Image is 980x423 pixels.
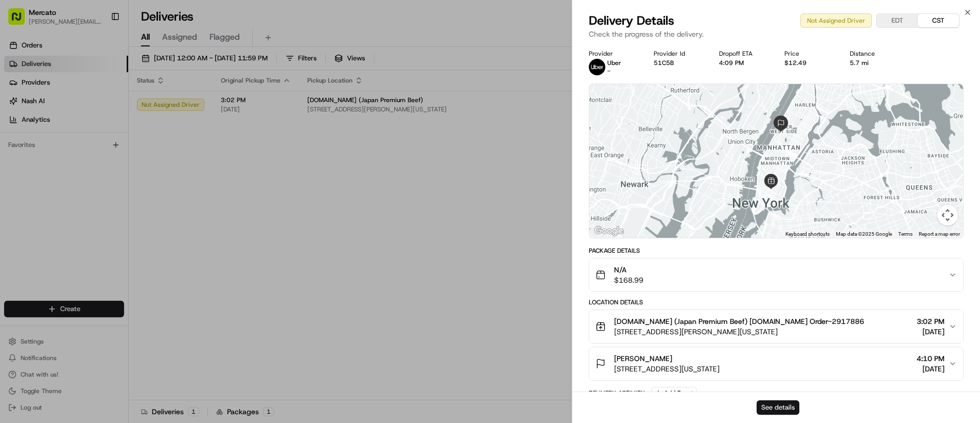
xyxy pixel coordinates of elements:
[35,109,130,117] div: We're available if you need us!
[917,327,944,337] span: [DATE]
[87,151,95,159] div: 💻
[589,50,638,58] div: Provider
[836,231,892,237] span: Map data ©2025 Google
[917,353,944,364] span: 4:10 PM
[784,59,833,67] div: $12.49
[589,247,964,255] div: Package Details
[917,364,944,374] span: [DATE]
[719,50,768,58] div: Dropoff ETA
[937,205,958,225] button: Map camera controls
[589,310,963,343] button: [DOMAIN_NAME] (Japan Premium Beef) [DOMAIN_NAME] Order-2917886[STREET_ADDRESS][PERSON_NAME][US_ST...
[592,224,626,238] a: Open this area in Google Maps (opens a new window)
[607,67,610,75] span: -
[850,50,899,58] div: Distance
[614,353,672,364] span: [PERSON_NAME]
[73,174,125,183] a: Powered byPylon
[589,29,964,39] p: Check the progress of the delivery.
[898,231,913,237] a: Terms (opens in new tab)
[614,275,643,285] span: $168.99
[719,59,768,67] div: 4:09 PM
[654,59,674,67] button: 51C5B
[10,10,31,31] img: Nash
[589,258,963,291] button: N/A$168.99
[614,265,643,275] span: N/A
[21,150,79,160] span: Knowledge Base
[654,50,703,58] div: Provider Id
[607,59,621,67] span: Uber
[6,145,83,164] a: 📗Knowledge Base
[589,59,605,75] img: uber-new-logo.jpeg
[10,99,29,117] img: 1736555255976-a54dd68f-1ca7-489b-9aae-adbdc363a1c4
[83,145,169,164] a: 💻API Documentation
[589,298,964,306] div: Location Details
[651,387,697,399] button: Add Event
[757,400,799,415] button: See details
[97,150,165,160] span: API Documentation
[917,316,944,327] span: 3:02 PM
[614,364,720,374] span: [STREET_ADDRESS][US_STATE]
[614,327,864,337] span: [STREET_ADDRESS][PERSON_NAME][US_STATE]
[919,231,960,237] a: Report a map error
[27,67,170,77] input: Clear
[589,389,645,397] div: Delivery Activity
[850,59,899,67] div: 5.7 mi
[614,316,864,327] span: [DOMAIN_NAME] (Japan Premium Beef) [DOMAIN_NAME] Order-2917886
[877,14,918,27] button: EDT
[592,224,626,238] img: Google
[175,102,187,114] button: Start new chat
[102,175,125,183] span: Pylon
[589,347,963,380] button: [PERSON_NAME][STREET_ADDRESS][US_STATE]4:10 PM[DATE]
[785,231,830,238] button: Keyboard shortcuts
[784,50,833,58] div: Price
[589,12,674,29] span: Delivery Details
[35,99,169,109] div: Start new chat
[10,151,19,159] div: 📗
[918,14,959,27] button: CST
[10,41,187,58] p: Welcome 👋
